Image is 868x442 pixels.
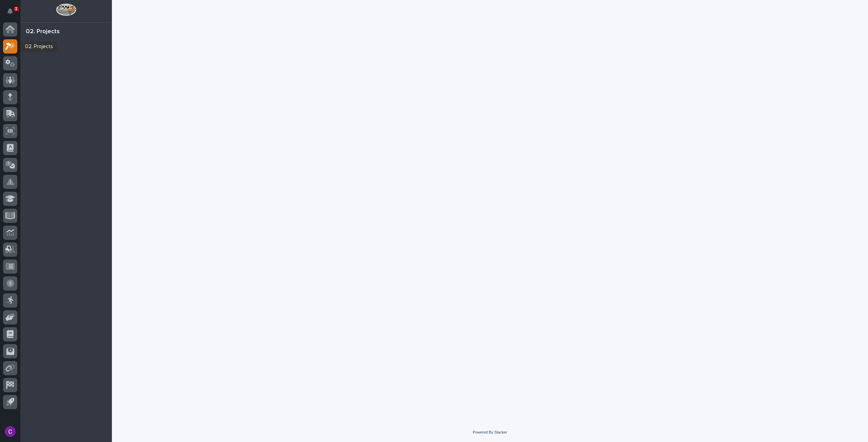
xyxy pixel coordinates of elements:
button: users-avatar [3,424,17,439]
p: 3 [15,6,17,11]
div: Notifications3 [8,8,17,19]
button: Notifications [3,4,17,18]
a: Powered By Stacker [473,430,507,434]
div: 02. Projects [26,28,60,36]
img: Workspace Logo [56,3,76,16]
